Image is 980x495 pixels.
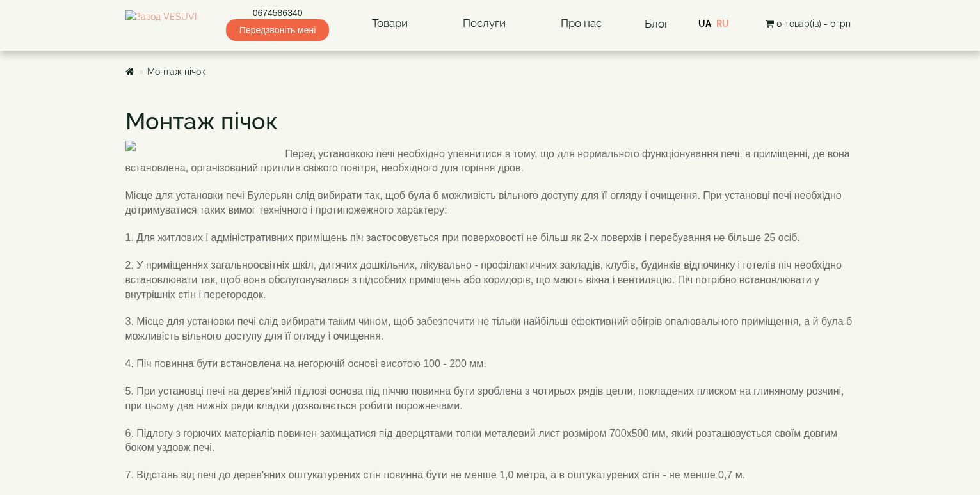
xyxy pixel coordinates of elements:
span: 5. При установці печі на дерев'яній підлозі основа під піччю повинна бути зроблена з чотирьох ряд... [125,386,844,411]
span: Передзвоніть мені [226,19,329,41]
span: Місце для установки печі Булерьян слід вибирати так, щоб була б можливість вільного доступу для ї... [125,190,842,216]
span: 7. Відстань від печі до дерев'яних оштукатурених стін повинна бути не менше 1,0 метра, а в оштука... [125,469,746,480]
a: Монтаж пічок [147,67,205,77]
span: 3. Місце для установки печі слід вибирати таким чином, щоб забезпечити не тільки найбільш ефектив... [125,316,853,342]
span: 6. Підлогу з горючих матеріалів повинен захищатися під дверцятами топки металевий лист розміром 7... [125,428,838,453]
span: 4. Піч повинна бути встановлена ​​на негорючій основі висотою 100 - 200 мм. [125,358,486,369]
a: Про нас [548,9,615,38]
a: 0674586340 [226,6,329,19]
a: RU [716,19,729,29]
a: UA [698,19,711,29]
span: 2. У приміщеннях загальноосвітніх шкіл, дитячих дошкільних, лікувально - профілактичних закладів,... [125,260,842,300]
span: 0 товар(ів) - 0грн [776,19,851,29]
button: 0 товар(ів) - 0грн [762,17,855,31]
span: 1. Для житлових і адміністративних приміщень піч застосовується при поверховості не більш як 2-х ... [125,232,800,243]
h1: Монтаж пічок [125,109,855,134]
span: Перед установкою печі необхідно упевнитися в тому, що для нормального функціонування печі, в прим... [125,148,850,174]
img: eks1[1].png [125,141,285,151]
a: Послуги [450,9,518,38]
a: Блог [645,17,669,30]
img: Завод VESUVI [125,10,197,37]
a: Товари [359,9,421,38]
